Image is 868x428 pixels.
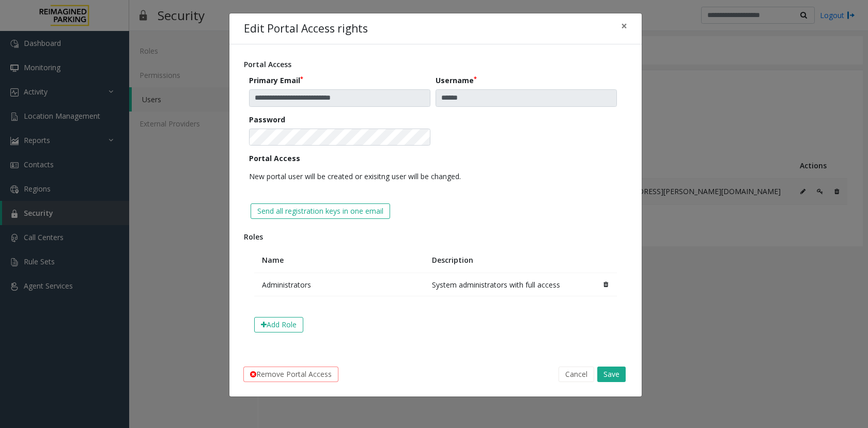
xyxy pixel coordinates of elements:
label: Password [249,114,285,125]
button: Close [614,13,634,39]
th: Name [254,247,425,273]
label: Portal Access [249,153,300,164]
button: Send all registration keys in one email [251,203,390,219]
span: Portal Access [244,59,291,69]
p: New portal user will be created or exisitng user will be changed. [249,167,617,185]
label: Username [436,75,477,86]
label: Primary Email [249,75,303,86]
td: Administrators [254,273,425,296]
th: Description [424,247,595,273]
span: × [621,19,627,33]
button: Add Role [254,317,303,332]
h4: Edit Portal Access rights [244,21,368,37]
td: System administrators with full access [424,273,595,296]
button: Save [597,367,626,382]
button: Cancel [559,367,594,382]
button: Remove Portal Access [243,367,338,382]
span: Roles [244,232,263,242]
